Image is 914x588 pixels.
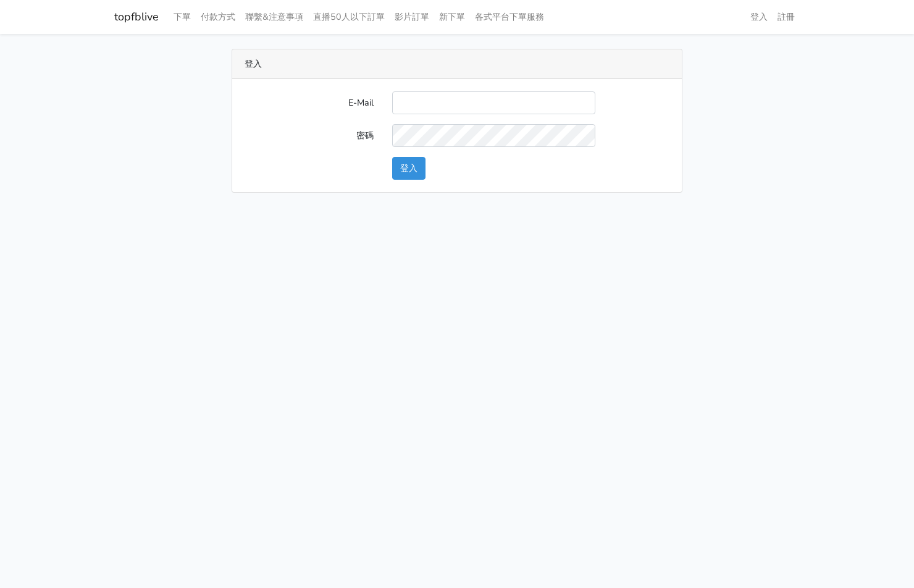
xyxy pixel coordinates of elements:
a: 登入 [745,5,773,29]
label: E-Mail [235,91,383,114]
a: 直播50人以下訂單 [308,5,390,29]
a: topfblive [114,5,159,29]
a: 下單 [169,5,196,29]
div: 登入 [232,49,682,79]
a: 付款方式 [196,5,240,29]
a: 新下單 [434,5,470,29]
button: 登入 [392,157,426,180]
a: 註冊 [773,5,800,29]
a: 影片訂單 [390,5,434,29]
a: 聯繫&注意事項 [240,5,308,29]
label: 密碼 [235,124,383,147]
a: 各式平台下單服務 [470,5,549,29]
